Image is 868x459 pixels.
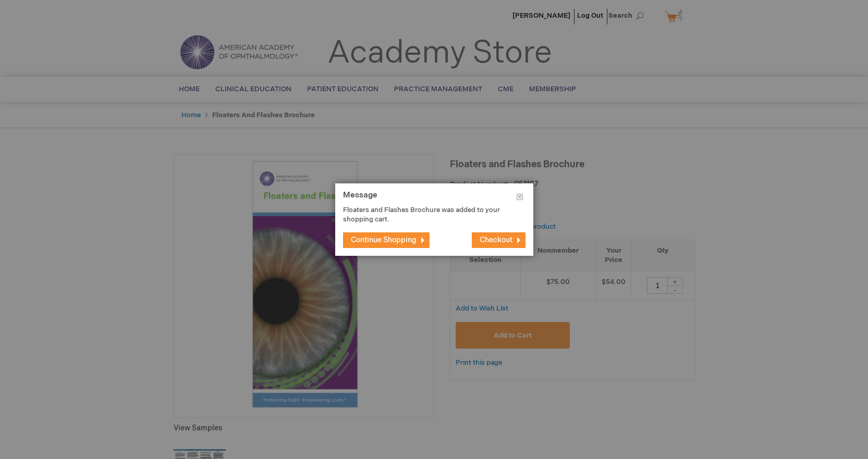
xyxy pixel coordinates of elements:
[472,232,525,248] button: Checkout
[480,235,512,244] span: Checkout
[343,205,510,225] p: Floaters and Flashes Brochure was added to your shopping cart.
[343,232,430,248] button: Continue Shopping
[351,235,417,244] span: Continue Shopping
[343,191,525,205] h1: Message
